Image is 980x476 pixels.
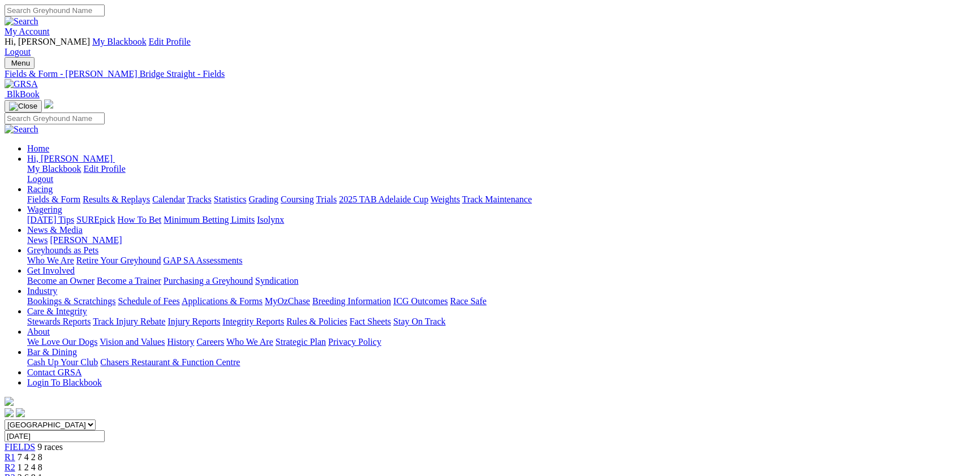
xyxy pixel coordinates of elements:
[5,462,15,472] a: R2
[167,317,220,326] a: Injury Reports
[5,112,105,124] input: Search
[27,154,115,163] a: Hi, [PERSON_NAME]
[27,266,75,275] a: Get Involved
[5,442,35,452] span: FIELDS
[152,194,185,204] a: Calendar
[16,408,25,417] img: twitter.svg
[27,276,94,285] a: Become an Owner
[393,317,445,326] a: Stay On Track
[286,317,347,326] a: Rules & Policies
[83,194,150,204] a: Results & Replays
[27,367,81,377] a: Contact GRSA
[44,99,53,109] img: logo-grsa-white.png
[118,296,179,306] a: Schedule of Fees
[7,89,40,99] span: BlkBook
[257,215,284,224] a: Isolynx
[27,256,74,265] a: Who We Are
[431,194,460,204] a: Weights
[92,37,147,46] a: My Blackbook
[27,205,62,214] a: Wagering
[350,317,391,326] a: Fact Sheets
[222,317,284,326] a: Integrity Reports
[27,296,975,306] div: Industry
[27,317,91,326] a: Stewards Reports
[27,327,50,336] a: About
[100,357,240,367] a: Chasers Restaurant & Function Centre
[5,27,50,36] a: My Account
[27,194,80,204] a: Fields & Form
[27,144,49,153] a: Home
[27,184,53,194] a: Racing
[27,235,48,245] a: News
[27,306,87,316] a: Care & Integrity
[164,276,253,285] a: Purchasing a Greyhound
[27,164,975,184] div: Hi, [PERSON_NAME]
[265,296,310,306] a: MyOzChase
[50,235,122,245] a: [PERSON_NAME]
[84,164,126,174] a: Edit Profile
[249,194,278,204] a: Grading
[27,256,975,266] div: Greyhounds as Pets
[5,57,35,69] button: Toggle navigation
[27,337,97,347] a: We Love Our Dogs
[164,256,243,265] a: GAP SA Assessments
[27,154,113,163] span: Hi, [PERSON_NAME]
[226,337,273,347] a: Who We Are
[27,276,975,286] div: Get Involved
[5,37,975,57] div: My Account
[37,442,63,452] span: 9 races
[27,357,98,367] a: Cash Up Your Club
[100,337,165,347] a: Vision and Values
[27,347,77,357] a: Bar & Dining
[339,194,428,204] a: 2025 TAB Adelaide Cup
[5,5,105,16] input: Search
[5,408,14,417] img: facebook.svg
[27,296,115,306] a: Bookings & Scratchings
[18,452,42,462] span: 7 4 2 8
[214,194,247,204] a: Statistics
[27,317,975,327] div: Care & Integrity
[27,357,975,367] div: Bar & Dining
[5,100,42,112] button: Toggle navigation
[182,296,263,306] a: Applications & Forms
[27,235,975,245] div: News & Media
[97,276,161,285] a: Become a Trainer
[462,194,532,204] a: Track Maintenance
[76,215,115,224] a: SUREpick
[5,16,38,27] img: Search
[27,286,57,296] a: Industry
[27,225,83,235] a: News & Media
[93,317,165,326] a: Track Injury Rebate
[27,164,81,174] a: My Blackbook
[18,462,42,472] span: 1 2 4 8
[27,215,975,225] div: Wagering
[5,452,15,462] a: R1
[11,59,30,67] span: Menu
[5,89,40,99] a: BlkBook
[118,215,162,224] a: How To Bet
[281,194,314,204] a: Coursing
[27,194,975,205] div: Racing
[312,296,391,306] a: Breeding Information
[27,245,98,255] a: Greyhounds as Pets
[316,194,337,204] a: Trials
[167,337,194,347] a: History
[5,124,38,135] img: Search
[5,47,31,57] a: Logout
[393,296,448,306] a: ICG Outcomes
[164,215,255,224] a: Minimum Betting Limits
[196,337,224,347] a: Careers
[149,37,191,46] a: Edit Profile
[27,337,975,347] div: About
[5,69,975,79] a: Fields & Form - [PERSON_NAME] Bridge Straight - Fields
[450,296,486,306] a: Race Safe
[27,378,102,387] a: Login To Blackbook
[5,79,38,89] img: GRSA
[187,194,212,204] a: Tracks
[5,397,14,406] img: logo-grsa-white.png
[328,337,381,347] a: Privacy Policy
[9,102,37,111] img: Close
